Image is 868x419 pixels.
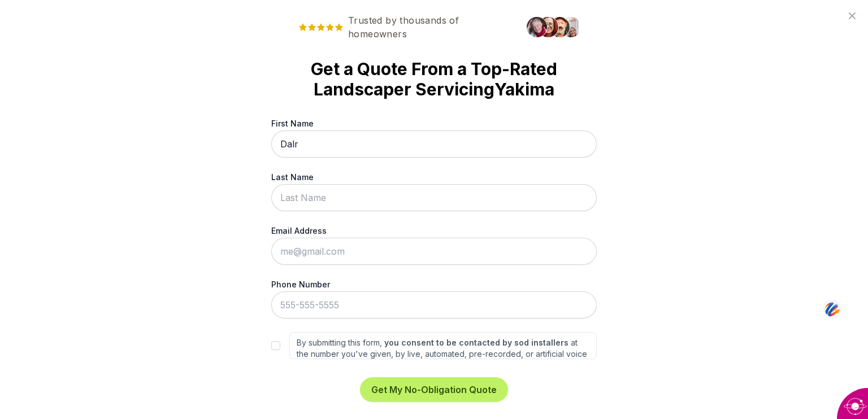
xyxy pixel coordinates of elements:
[271,184,597,211] input: Last Name
[271,225,597,237] label: Email Address
[271,238,597,265] input: me@gmail.com
[271,130,597,158] input: First Name
[823,299,842,320] img: svg+xml;base64,PHN2ZyB3aWR0aD0iNDQiIGhlaWdodD0iNDQiIHZpZXdCb3g9IjAgMCA0NCA0NCIgZmlsbD0ibm9uZSIgeG...
[289,332,597,359] label: By submitting this form, at the number you've given, by live, automated, pre-recorded, or artific...
[289,14,520,41] span: Trusted by thousands of homeowners
[271,117,597,129] label: First Name
[271,278,597,290] label: Phone Number
[360,377,508,402] button: Get My No-Obligation Quote
[271,171,597,183] label: Last Name
[271,291,597,318] input: 555-555-5555
[384,338,568,347] strong: you consent to be contacted by sod installers
[289,59,579,99] strong: Get a Quote From a Top-Rated Landscaper Servicing Yakima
